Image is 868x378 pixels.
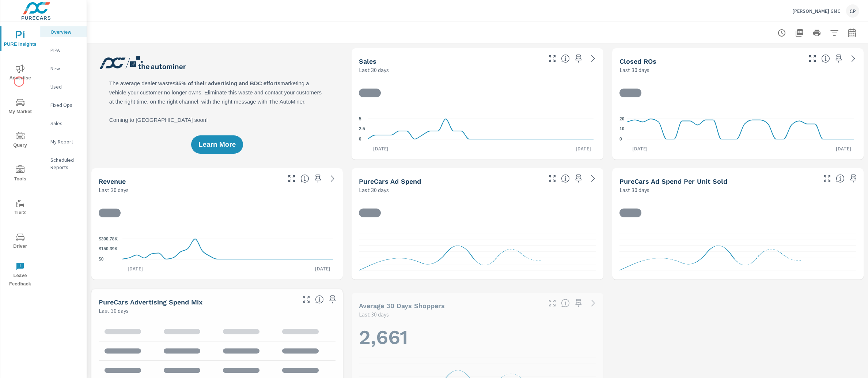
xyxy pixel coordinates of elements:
p: Last 30 days [99,306,129,315]
span: Number of vehicles sold by the dealership over the selected date range. [Source: This data is sou... [561,54,570,63]
p: Last 30 days [359,66,389,74]
a: See more details in report [327,173,338,184]
span: Leave Feedback [3,262,38,288]
span: This table looks at how you compare to the amount of budget you spend per channel as opposed to y... [315,295,324,304]
h5: Sales [359,57,376,65]
div: PIPA [40,45,87,56]
span: Save this to your personalized report [848,173,859,184]
p: [DATE] [368,145,394,152]
div: Scheduled Reports [40,154,87,173]
h5: PureCars Ad Spend Per Unit Sold [619,177,727,185]
button: Make Fullscreen [546,53,558,64]
h5: PureCars Ad Spend [359,177,421,185]
button: Make Fullscreen [821,173,833,184]
p: Scheduled Reports [50,156,81,171]
span: Save this to your personalized report [573,297,584,309]
span: My Market [3,98,38,116]
span: Query [3,132,38,150]
button: Make Fullscreen [286,173,297,184]
a: See more details in report [848,53,859,64]
button: Make Fullscreen [300,293,312,305]
span: Advertise [3,64,38,82]
span: Save this to your personalized report [312,173,324,184]
button: Make Fullscreen [546,297,558,309]
button: Learn More [191,135,243,154]
span: Total sales revenue over the selected date range. [Source: This data is sourced from the dealer’s... [300,174,309,183]
text: 5 [359,116,361,121]
span: Total cost of media for all PureCars channels for the selected dealership group over the selected... [561,174,570,183]
text: 0 [359,136,361,142]
div: Sales [40,118,87,129]
span: Save this to your personalized report [573,53,584,64]
p: [DATE] [831,145,856,152]
span: PURE Insights [3,31,38,49]
h5: PureCars Advertising Spend Mix [99,298,202,306]
p: Sales [50,120,81,127]
p: [DATE] [310,265,336,272]
p: Fixed Ops [50,101,81,109]
div: CP [846,4,859,18]
text: 0 [619,136,622,142]
p: PIPA [50,46,81,54]
button: Select Date Range [845,26,859,40]
text: 20 [619,116,625,121]
div: New [40,63,87,74]
p: New [50,65,81,72]
text: $300.78K [99,236,118,242]
a: See more details in report [587,297,599,309]
div: nav menu [0,22,40,291]
button: Make Fullscreen [807,53,818,64]
span: Save this to your personalized report [833,53,845,64]
span: Save this to your personalized report [327,293,338,305]
button: Print Report [810,26,824,40]
p: [DATE] [627,145,653,152]
button: Apply Filters [827,26,842,40]
text: $150.39K [99,247,118,252]
p: Last 30 days [359,186,389,194]
p: [DATE] [571,145,596,152]
p: Last 30 days [619,186,649,194]
p: Last 30 days [99,186,129,194]
p: Used [50,83,81,90]
p: [DATE] [122,265,148,272]
span: Tier2 [3,199,38,217]
div: Fixed Ops [40,100,87,111]
div: Overview [40,26,87,37]
span: A rolling 30 day total of daily Shoppers on the dealership website, averaged over the selected da... [561,299,570,307]
text: 10 [619,127,625,132]
p: Overview [50,28,81,35]
h5: Average 30 Days Shoppers [359,302,445,310]
span: Driver [3,233,38,251]
p: My Report [50,138,81,145]
text: 2.5 [359,127,365,132]
span: Save this to your personalized report [573,173,584,184]
h5: Closed ROs [619,57,656,65]
span: Learn More [198,141,236,148]
div: My Report [40,136,87,147]
button: Make Fullscreen [546,173,558,184]
span: Average cost of advertising per each vehicle sold at the dealer over the selected date range. The... [836,174,845,183]
button: "Export Report to PDF" [792,26,807,40]
p: Last 30 days [359,310,389,319]
span: Tools [3,165,38,183]
h1: 2,661 [359,325,596,350]
h5: Revenue [99,177,126,185]
p: Last 30 days [619,66,649,74]
text: $0 [99,257,104,262]
a: See more details in report [587,173,599,184]
div: Used [40,81,87,92]
span: Number of Repair Orders Closed by the selected dealership group over the selected time range. [So... [821,54,830,63]
p: [PERSON_NAME] GMC [792,8,840,14]
a: See more details in report [587,53,599,64]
